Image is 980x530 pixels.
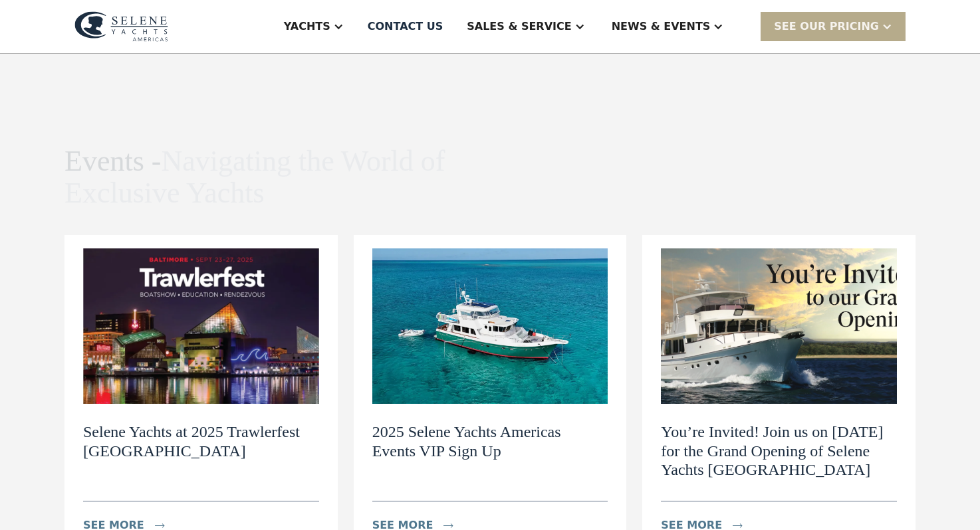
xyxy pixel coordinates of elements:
[733,523,743,528] img: icon
[155,523,165,528] img: icon
[612,19,711,35] div: News & EVENTS
[467,19,571,35] div: Sales & Service
[661,422,897,480] h2: You’re Invited! Join us on [DATE] for the Grand Opening of Selene Yachts [GEOGRAPHIC_DATA]
[761,12,906,41] div: SEE Our Pricing
[64,145,449,210] h1: Events -
[774,19,879,35] div: SEE Our Pricing
[372,422,608,461] h2: 2025 Selene Yachts Americas Events VIP Sign Up
[64,145,445,209] span: Navigating the World of Exclusive Yachts
[74,11,168,42] img: logo
[443,523,453,528] img: icon
[83,422,319,461] h2: Selene Yachts at 2025 Trawlerfest [GEOGRAPHIC_DATA]
[368,19,443,35] div: Contact US
[284,19,330,35] div: Yachts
